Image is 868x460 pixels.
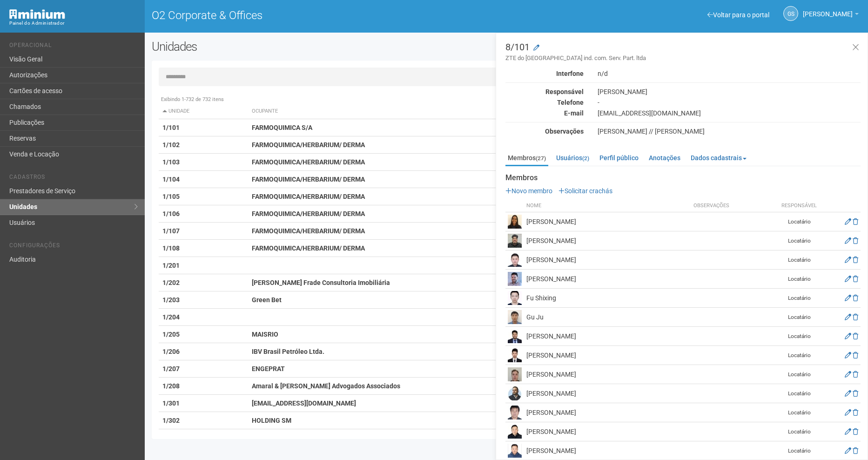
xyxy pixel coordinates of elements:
[162,348,180,355] strong: 1/206
[524,289,691,308] td: Fu Shixing
[845,256,851,264] a: Editar membro
[853,332,858,340] a: Excluir membro
[845,371,851,378] a: Editar membro
[533,43,539,53] a: Modificar a unidade
[498,127,591,135] div: Observações
[853,352,858,359] a: Excluir membro
[252,158,365,166] strong: FARMOQUIMICA/HERBARIUM/ DERMA
[524,384,691,403] td: [PERSON_NAME]
[252,331,278,338] strong: MAISRIO
[845,218,851,225] a: Editar membro
[845,409,851,416] a: Editar membro
[776,289,822,308] td: Locatário
[9,242,138,252] li: Configurações
[252,348,324,355] strong: IBV Brasil Petróleo Ltda.
[505,174,861,182] strong: Membros
[162,365,180,372] strong: 1/207
[646,151,683,165] a: Anotações
[252,244,365,252] strong: FARMOQUIMICA/HERBARIUM/ DERMA
[252,227,365,235] strong: FARMOQUIMICA/HERBARIUM/ DERMA
[498,69,591,78] div: Interfone
[9,9,65,19] img: Minium
[508,310,522,324] img: user.png
[776,384,822,403] td: Locatário
[252,176,365,183] strong: FARMOQUIMICA/HERBARIUM/ DERMA
[776,200,822,212] th: Responsável
[853,313,858,321] a: Excluir membro
[845,237,851,244] a: Editar membro
[853,237,858,244] a: Excluir membro
[803,1,853,18] span: Gabriela Souza
[845,294,851,302] a: Editar membro
[591,88,868,96] div: [PERSON_NAME]
[591,127,868,135] div: [PERSON_NAME] // [PERSON_NAME]
[853,447,858,454] a: Excluir membro
[508,329,522,343] img: user.png
[162,399,180,407] strong: 1/301
[524,308,691,327] td: Gu Ju
[508,215,522,229] img: user.png
[162,124,180,131] strong: 1/101
[524,422,691,441] td: [PERSON_NAME]
[558,187,612,195] a: Solicitar crachás
[853,256,858,264] a: Excluir membro
[152,9,499,21] h1: O2 Corporate & Offices
[776,270,822,289] td: Locatário
[508,348,522,362] img: user.png
[524,346,691,365] td: [PERSON_NAME]
[162,296,180,304] strong: 1/203
[162,193,180,200] strong: 1/105
[505,54,861,62] small: ZTE do [GEOGRAPHIC_DATA] ind. com. Serv. Part. ltda
[853,390,858,397] a: Excluir membro
[524,365,691,384] td: [PERSON_NAME]
[9,19,138,27] div: Painel do Administrador
[252,193,365,200] strong: FARMOQUIMICA/HERBARIUM/ DERMA
[252,279,390,286] strong: [PERSON_NAME] Frade Consultoria Imobiliária
[162,417,180,424] strong: 1/302
[691,200,776,212] th: Observações
[776,365,822,384] td: Locatário
[853,218,858,225] a: Excluir membro
[498,109,591,117] div: E-mail
[162,227,180,235] strong: 1/107
[845,275,851,283] a: Editar membro
[688,151,749,165] a: Dados cadastrais
[524,231,691,250] td: [PERSON_NAME]
[162,279,180,286] strong: 1/202
[508,291,522,305] img: user.png
[524,250,691,270] td: [PERSON_NAME]
[152,40,439,54] h2: Unidades
[252,365,285,372] strong: ENGEPRAT
[508,444,522,458] img: user.png
[776,327,822,346] td: Locatário
[508,253,522,267] img: user.png
[845,428,851,435] a: Editar membro
[508,272,522,286] img: user.png
[508,425,522,439] img: user.png
[776,231,822,250] td: Locatário
[162,141,180,149] strong: 1/102
[508,367,522,381] img: user.png
[159,95,854,104] div: Exibindo 1-732 de 732 itens
[252,210,365,217] strong: FARMOQUIMICA/HERBARIUM/ DERMA
[524,200,691,212] th: Nome
[524,212,691,231] td: [PERSON_NAME]
[505,42,861,62] h3: 8/101
[776,403,822,422] td: Locatário
[162,210,180,217] strong: 1/106
[162,262,180,269] strong: 1/201
[505,151,548,166] a: Membros(27)
[248,104,555,119] th: Ocupante: activate to sort column ascending
[508,234,522,248] img: user.png
[9,174,138,183] li: Cadastros
[597,151,641,165] a: Perfil público
[162,244,180,252] strong: 1/108
[845,447,851,454] a: Editar membro
[162,176,180,183] strong: 1/104
[162,313,180,321] strong: 1/204
[498,98,591,107] div: Telefone
[524,270,691,289] td: [PERSON_NAME]
[524,403,691,422] td: [PERSON_NAME]
[252,296,282,304] strong: Green Bet
[252,382,400,390] strong: Amaral & [PERSON_NAME] Advogados Associados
